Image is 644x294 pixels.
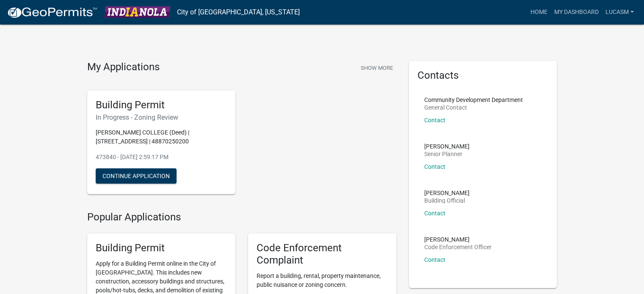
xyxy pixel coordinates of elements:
[96,99,227,111] h5: Building Permit
[602,4,637,20] a: LucasM
[87,211,396,223] h4: Popular Applications
[424,104,523,110] p: General Contact
[551,4,602,20] a: My Dashboard
[96,153,227,162] p: 473840 - [DATE] 2:59:17 PM
[424,236,492,242] p: [PERSON_NAME]
[357,61,396,75] button: Show More
[104,6,170,18] img: City of Indianola, Iowa
[96,242,227,254] h5: Building Permit
[424,163,445,170] a: Contact
[424,151,470,157] p: Senior Planner
[527,4,551,20] a: Home
[424,143,470,149] p: [PERSON_NAME]
[424,190,470,196] p: [PERSON_NAME]
[96,168,177,184] button: Continue Application
[417,69,549,82] h5: Contacts
[96,128,227,146] p: [PERSON_NAME] COLLEGE (Deed) | [STREET_ADDRESS] | 48870250200
[424,210,445,217] a: Contact
[87,61,160,74] h4: My Applications
[177,5,300,19] a: City of [GEOGRAPHIC_DATA], [US_STATE]
[257,272,388,289] p: Report a building, rental, property maintenance, public nuisance or zoning concern.
[424,256,445,263] a: Contact
[424,97,523,103] p: Community Development Department
[257,242,388,267] h5: Code Enforcement Complaint
[96,113,227,121] h6: In Progress - Zoning Review
[424,244,492,250] p: Code Enforcement Officer
[424,198,470,203] p: Building Official
[424,117,445,124] a: Contact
